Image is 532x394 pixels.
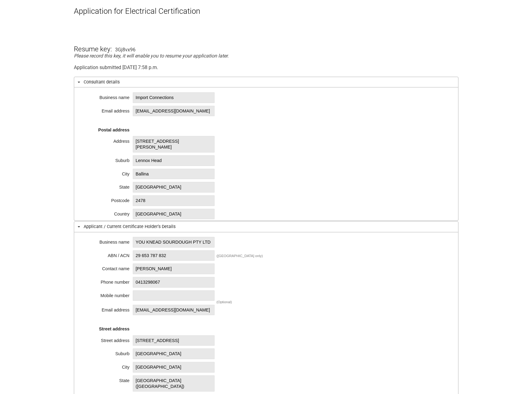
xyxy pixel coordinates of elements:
[84,336,129,342] div: Street address
[133,237,215,248] span: YOU KNEAD SOURDOUGH PTY LTD
[84,278,129,284] div: Phone number
[84,306,129,312] div: Email address
[133,263,215,274] span: [PERSON_NAME]
[115,47,136,53] div: 3Gj8vx96
[74,35,112,53] h3: Resume key:
[84,251,129,257] div: ABN / ACN
[84,349,129,355] div: Suburb
[133,375,215,392] span: [GEOGRAPHIC_DATA] ([GEOGRAPHIC_DATA])
[133,92,215,103] span: Import Connections
[216,254,263,258] div: ([GEOGRAPHIC_DATA] only)
[74,6,458,16] h1: Application for Electrical Certification
[133,136,215,152] span: [STREET_ADDRESS][PERSON_NAME]
[133,348,215,359] span: [GEOGRAPHIC_DATA]
[84,137,129,143] div: Address
[84,156,129,162] div: Suburb
[133,335,215,346] span: [STREET_ADDRESS]
[84,183,129,189] div: State
[84,107,129,113] div: Email address
[99,326,129,331] strong: Street address
[98,127,129,132] strong: Postal address
[84,170,129,176] div: City
[74,64,458,70] div: Application submitted [DATE] 7:58 p.m.
[84,363,129,369] div: City
[84,196,129,202] div: Postcode
[84,238,129,244] div: Business name
[133,305,215,315] span: [EMAIL_ADDRESS][DOMAIN_NAME]
[133,277,215,288] span: 0413298067
[216,300,232,304] div: (Optional)
[74,77,458,87] h3: Consultant details
[133,250,215,261] span: 29 653 787 832
[133,209,215,219] span: [GEOGRAPHIC_DATA]
[133,155,215,166] span: Lennox Head
[84,210,129,216] div: Country
[133,182,215,193] span: [GEOGRAPHIC_DATA]
[74,221,458,232] h3: Applicant / Current Certificate Holder’s Details
[133,106,215,116] span: [EMAIL_ADDRESS][DOMAIN_NAME]
[84,93,129,99] div: Business name
[133,195,215,206] span: 2478
[84,264,129,271] div: Contact name
[133,362,215,373] span: [GEOGRAPHIC_DATA]
[74,53,229,59] em: Please record this key, it will enable you to resume your application later.
[133,169,215,179] span: Ballina
[84,376,129,382] div: State
[84,291,129,297] div: Mobile number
